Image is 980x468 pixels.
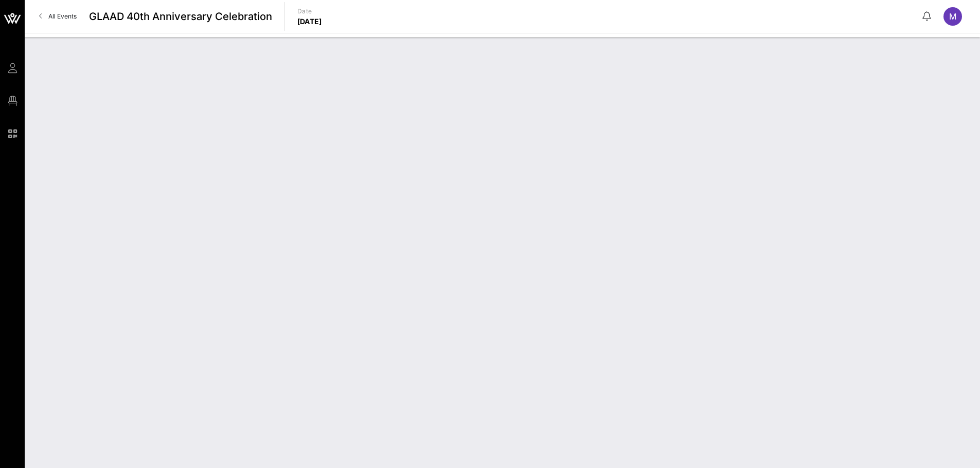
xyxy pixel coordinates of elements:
[48,12,77,20] span: All Events
[297,16,322,27] p: [DATE]
[297,6,322,16] p: Date
[943,7,962,26] div: M
[89,9,272,24] span: GLAAD 40th Anniversary Celebration
[949,11,956,22] span: M
[33,8,83,25] a: All Events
